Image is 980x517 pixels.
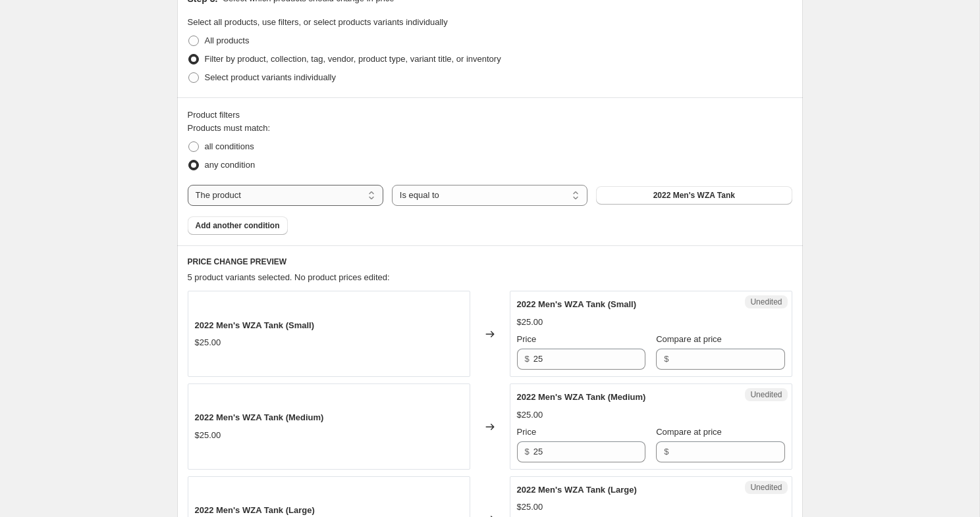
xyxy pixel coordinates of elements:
[750,482,782,493] span: Unedited
[195,320,315,330] span: 2022 Men's WZA Tank (Small)
[656,334,722,344] span: Compare at price
[195,336,221,349] div: $25.00
[664,354,668,364] span: $
[205,72,336,82] span: Select product variants individually
[195,412,324,422] span: 2022 Men's WZA Tank (Medium)
[517,408,543,422] div: $25.00
[596,186,792,205] button: 2022 Men's WZA Tank
[188,272,390,282] span: 5 product variants selected. No product prices edited:
[195,429,221,442] div: $25.00
[525,447,530,456] span: $
[517,501,543,514] div: $25.00
[750,389,782,400] span: Unedited
[517,427,537,437] span: Price
[188,216,288,235] button: Add another condition
[517,299,637,309] span: 2022 Men's WZA Tank (Small)
[205,141,254,151] span: all conditions
[195,505,315,515] span: 2022 Men's WZA Tank (Large)
[188,123,271,133] span: Products must match:
[188,109,792,122] div: Product filters
[517,316,543,329] div: $25.00
[517,485,637,495] span: 2022 Men's WZA Tank (Large)
[196,220,280,231] span: Add another condition
[205,36,250,45] span: All products
[750,297,782,307] span: Unedited
[525,354,530,364] span: $
[188,257,792,267] h6: PRICE CHANGE PREVIEW
[205,160,256,170] span: any condition
[517,392,646,402] span: 2022 Men's WZA Tank (Medium)
[664,447,668,456] span: $
[653,190,735,201] span: 2022 Men's WZA Tank
[517,334,537,344] span: Price
[205,54,501,64] span: Filter by product, collection, tag, vendor, product type, variant title, or inventory
[656,427,722,437] span: Compare at price
[188,17,448,27] span: Select all products, use filters, or select products variants individually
